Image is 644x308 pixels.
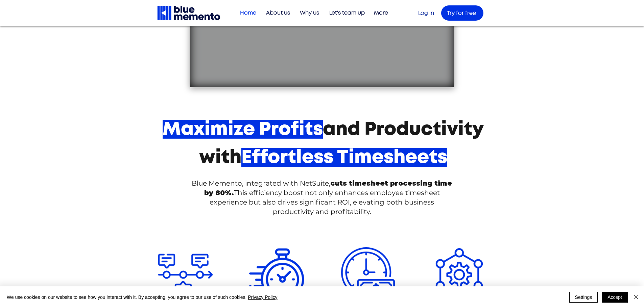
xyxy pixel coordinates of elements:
p: About us [263,7,293,19]
a: Privacy Policy [248,294,277,300]
img: Blue Memento black logo [157,5,221,21]
img: network.png [432,247,486,302]
span: This efficiency boost not only enhances employee timesheet experience but also drives significant... [210,189,440,216]
span: Try for free [447,10,476,16]
a: Let's team up [323,7,368,19]
a: Why us [293,7,323,19]
p: Home [237,7,260,19]
button: Settings [569,292,598,303]
a: Home [234,7,260,19]
img: timeline.png [158,247,213,302]
a: Log in [418,10,434,16]
img: Close [632,293,640,301]
img: time-is-money.png [340,247,395,302]
p: More [371,7,391,19]
span: Blue Memento, integrated with NetSuite, [192,179,330,187]
button: Close [632,292,640,303]
span: and Productivity with [163,120,484,167]
p: Let's team up [326,7,368,19]
span: We use cookies on our website to see how you interact with it. By accepting, you agree to our use... [7,294,278,300]
span: Effortless Timesheets [241,148,447,167]
button: Accept [602,292,628,303]
span: Maximize Profits [163,120,323,139]
a: About us [260,7,293,19]
a: Try for free [441,5,483,21]
p: Why us [296,7,323,19]
img: clock.png [249,247,304,302]
nav: Site [234,7,391,19]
